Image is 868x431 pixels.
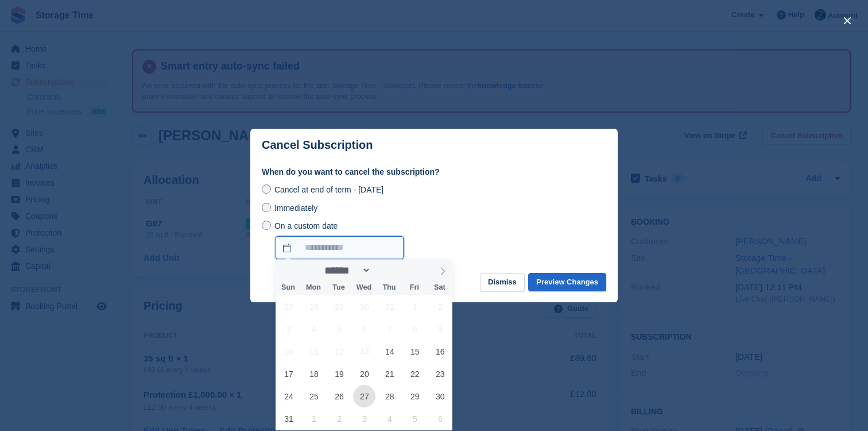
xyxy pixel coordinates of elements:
span: August 17, 2025 [277,363,300,385]
span: Immediately [274,203,317,213]
span: September 2, 2025 [328,407,350,430]
span: July 30, 2025 [353,295,375,318]
button: Preview Changes [528,273,606,292]
span: August 19, 2025 [328,363,350,385]
span: Thu [377,284,402,291]
span: Sun [276,284,301,291]
span: September 3, 2025 [353,407,375,430]
span: Tue [326,284,351,291]
span: September 1, 2025 [303,407,325,430]
span: August 12, 2025 [328,340,350,363]
span: August 5, 2025 [328,318,350,340]
span: August 28, 2025 [378,385,401,407]
span: August 16, 2025 [429,340,451,363]
span: August 30, 2025 [429,385,451,407]
span: August 14, 2025 [378,340,401,363]
span: August 11, 2025 [303,340,325,363]
span: September 6, 2025 [429,407,451,430]
span: August 15, 2025 [404,340,426,363]
span: Fri [402,284,427,291]
span: Wed [351,284,377,291]
span: August 4, 2025 [303,318,325,340]
span: August 26, 2025 [328,385,350,407]
input: Cancel at end of term - [DATE] [262,184,271,194]
span: August 13, 2025 [353,340,375,363]
span: August 20, 2025 [353,363,375,385]
input: On a custom date [276,236,404,259]
span: August 8, 2025 [404,318,426,340]
span: July 29, 2025 [328,295,350,318]
span: July 31, 2025 [378,295,401,318]
span: August 10, 2025 [277,340,300,363]
button: close [838,11,857,30]
input: On a custom date [262,221,271,230]
span: Mon [301,284,326,291]
span: August 9, 2025 [429,318,451,340]
span: August 31, 2025 [277,407,300,430]
p: Cancel Subscription [262,138,373,152]
span: August 25, 2025 [303,385,325,407]
label: When do you want to cancel the subscription? [262,166,606,178]
button: Dismiss [480,273,525,292]
span: On a custom date [274,221,338,230]
input: Immediately [262,203,271,212]
span: August 22, 2025 [404,363,426,385]
span: August 24, 2025 [277,385,300,407]
span: August 29, 2025 [404,385,426,407]
span: Cancel at end of term - [DATE] [274,185,383,194]
span: August 18, 2025 [303,363,325,385]
span: August 1, 2025 [404,295,426,318]
span: Sat [427,284,452,291]
span: July 28, 2025 [303,295,325,318]
span: August 23, 2025 [429,363,451,385]
span: August 21, 2025 [378,363,401,385]
select: Month [321,264,371,276]
input: Year [371,264,407,276]
span: August 7, 2025 [378,318,401,340]
span: July 27, 2025 [277,295,300,318]
span: September 5, 2025 [404,407,426,430]
span: August 3, 2025 [277,318,300,340]
span: August 6, 2025 [353,318,375,340]
span: August 2, 2025 [429,295,451,318]
span: September 4, 2025 [378,407,401,430]
span: August 27, 2025 [353,385,375,407]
